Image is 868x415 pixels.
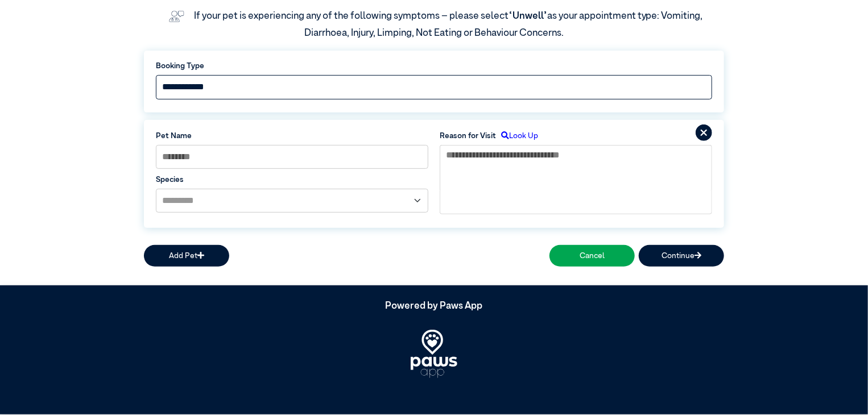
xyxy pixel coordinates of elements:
[549,245,635,266] button: Cancel
[639,245,724,266] button: Continue
[144,245,229,266] button: Add Pet
[156,60,712,72] label: Booking Type
[509,11,547,21] span: “Unwell”
[156,130,428,142] label: Pet Name
[194,11,705,38] label: If your pet is experiencing any of the following symptoms – please select as your appointment typ...
[496,130,538,142] label: Look Up
[144,301,724,313] h5: Powered by Paws App
[156,174,428,185] label: Species
[165,7,188,26] img: vet
[411,330,457,379] img: PawsApp
[440,130,496,142] label: Reason for Visit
